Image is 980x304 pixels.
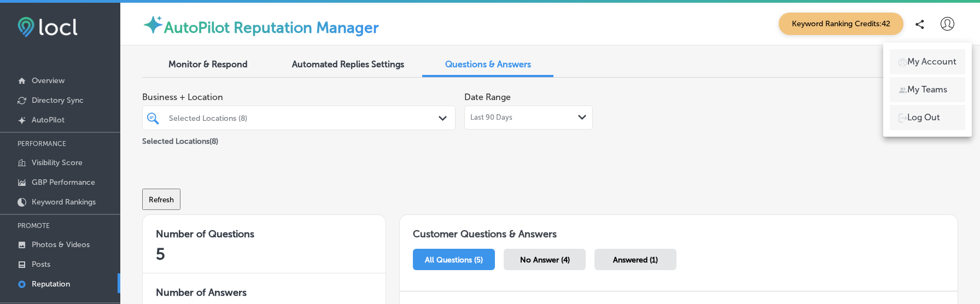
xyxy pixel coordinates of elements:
[17,17,78,37] img: fda3e92497d09a02dc62c9cd864e3231.png
[890,49,965,74] a: My Account
[907,83,947,96] p: My Teams
[32,158,83,167] p: Visibility Score
[32,197,96,207] p: Keyword Rankings
[890,105,965,130] a: Log Out
[907,55,956,68] p: My Account
[32,96,84,105] p: Directory Sync
[890,77,965,102] a: My Teams
[32,115,65,125] p: AutoPilot
[32,178,95,187] p: GBP Performance
[32,76,65,85] p: Overview
[32,279,70,289] p: Reputation
[907,111,940,124] p: Log Out
[32,240,90,249] p: Photos & Videos
[32,260,50,269] p: Posts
